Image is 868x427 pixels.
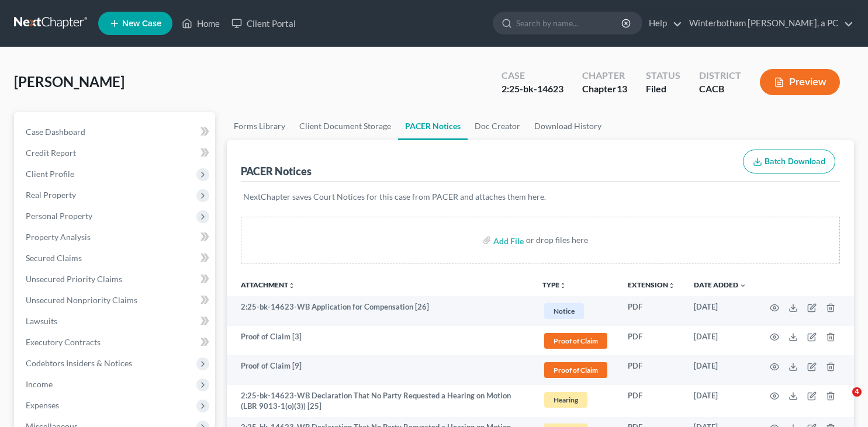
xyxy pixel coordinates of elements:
button: Batch Download [743,150,835,174]
a: Credit Report [16,143,215,164]
a: PACER Notices [398,112,468,140]
span: Secured Claims [26,253,82,263]
a: Property Analysis [16,227,215,248]
span: Executory Contracts [26,337,101,347]
div: Case [502,69,563,82]
input: Search by name... [516,12,623,34]
i: expand_more [739,282,746,289]
td: 2:25-bk-14623-WB Application for Compensation [26] [227,296,533,326]
span: Unsecured Priority Claims [26,274,122,284]
a: Secured Claims [16,248,215,269]
a: Lawsuits [16,311,215,332]
span: Case Dashboard [26,127,85,137]
a: Proof of Claim [542,360,609,380]
a: Unsecured Nonpriority Claims [16,290,215,311]
a: Executory Contracts [16,332,215,353]
span: Credit Report [26,148,76,158]
i: unfold_more [668,282,675,289]
span: Expenses [26,400,59,410]
td: [DATE] [684,296,756,326]
div: District [699,69,741,82]
td: Proof of Claim [9] [227,355,533,385]
div: Chapter [582,69,627,82]
span: Notice [544,303,584,319]
a: Download History [527,112,608,140]
a: Unsecured Priority Claims [16,269,215,290]
a: Forms Library [227,112,292,140]
span: Client Profile [26,169,74,179]
span: Proof of Claim [544,333,607,349]
div: Status [646,69,680,82]
a: Client Document Storage [292,112,398,140]
a: Help [643,13,682,34]
a: Proof of Claim [542,331,609,350]
td: PDF [618,385,684,417]
div: CACB [699,82,741,96]
td: PDF [618,296,684,326]
div: or drop files here [526,234,588,246]
iframe: Intercom live chat [828,387,856,415]
a: Hearing [542,390,609,409]
span: Property Analysis [26,232,91,242]
button: TYPEunfold_more [542,282,566,289]
span: Hearing [544,392,587,408]
span: Codebtors Insiders & Notices [26,358,132,368]
a: Home [176,13,226,34]
span: Lawsuits [26,316,57,326]
p: NextChapter saves Court Notices for this case from PACER and attaches them here. [243,191,838,203]
span: Proof of Claim [544,362,607,378]
i: unfold_more [288,282,295,289]
div: Filed [646,82,680,96]
td: 2:25-bk-14623-WB Declaration That No Party Requested a Hearing on Motion (LBR 9013-1(o)(3)) [25] [227,385,533,417]
span: Unsecured Nonpriority Claims [26,295,137,305]
span: [PERSON_NAME] [14,73,125,90]
span: Batch Download [765,157,825,166]
a: Extensionunfold_more [628,280,675,289]
div: PACER Notices [241,164,312,178]
span: Personal Property [26,211,92,221]
a: Winterbotham [PERSON_NAME], a PC [683,13,853,34]
a: Date Added expand_more [694,280,746,289]
span: Income [26,379,53,389]
a: Client Portal [226,13,302,34]
a: Attachmentunfold_more [241,280,295,289]
span: New Case [122,19,161,28]
td: Proof of Claim [3] [227,326,533,356]
td: [DATE] [684,385,756,417]
span: 4 [852,387,862,397]
div: Chapter [582,82,627,96]
td: [DATE] [684,355,756,385]
div: 2:25-bk-14623 [502,82,563,96]
button: Preview [760,69,840,95]
a: Case Dashboard [16,121,215,143]
i: unfold_more [559,282,566,289]
span: Real Property [26,190,76,200]
td: PDF [618,355,684,385]
a: Doc Creator [468,112,527,140]
span: 13 [617,83,627,94]
td: PDF [618,326,684,356]
a: Notice [542,301,609,321]
td: [DATE] [684,326,756,356]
